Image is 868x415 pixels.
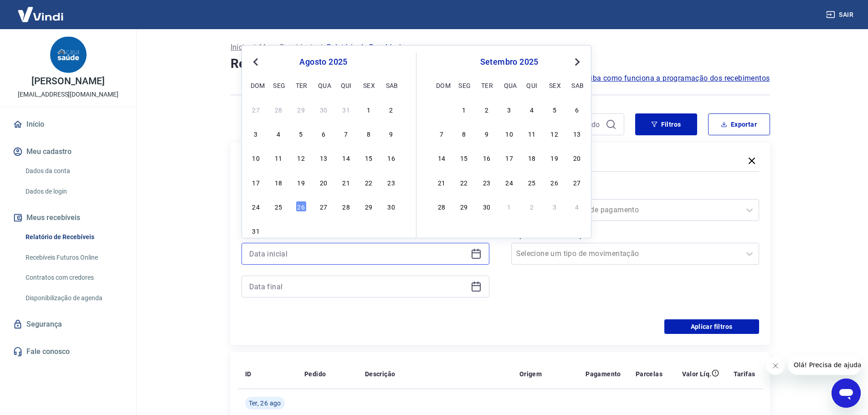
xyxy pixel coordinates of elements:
[273,104,284,115] div: Choose segunda-feira, 28 de julho de 2025
[341,128,352,139] div: Choose quinta-feira, 7 de agosto de 2025
[504,201,515,212] div: Choose quarta-feira, 1 de outubro de 2025
[231,42,249,53] a: Início
[513,230,757,241] label: Tipo de Movimentação
[363,128,374,139] div: Choose sexta-feira, 8 de agosto de 2025
[363,225,374,236] div: Choose sexta-feira, 5 de setembro de 2025
[318,225,329,236] div: Choose quarta-feira, 3 de setembro de 2025
[251,104,262,115] div: Choose domingo, 27 de julho de 2025
[549,128,560,139] div: Choose sexta-feira, 12 de setembro de 2025
[251,225,262,236] div: Choose domingo, 31 de agosto de 2025
[11,142,125,162] button: Meu cadastro
[50,36,87,73] img: 76bee8aa-0cdf-4994-adef-68cb94c950f4.jpeg
[249,280,467,293] input: Data final
[318,152,329,163] div: Choose quarta-feira, 13 de agosto de 2025
[18,90,118,99] p: [EMAIL_ADDRESS][DOMAIN_NAME]
[341,152,352,163] div: Choose quinta-feira, 14 de agosto de 2025
[549,152,560,163] div: Choose sexta-feira, 19 de setembro de 2025
[296,225,307,236] div: Choose terça-feira, 2 de setembro de 2025
[571,128,582,139] div: Choose sábado, 13 de setembro de 2025
[386,225,397,236] div: Choose sábado, 6 de setembro de 2025
[708,113,770,135] button: Exportar
[231,55,770,73] h4: Relatório de Recebíveis
[526,128,537,139] div: Choose quinta-feira, 11 de setembro de 2025
[296,104,307,115] div: Choose terça-feira, 29 de julho de 2025
[435,102,584,213] div: month 2025-09
[304,369,326,379] p: Pedido
[319,42,323,53] p: /
[386,201,397,212] div: Choose sábado, 30 de agosto de 2025
[296,152,307,163] div: Choose terça-feira, 12 de agosto de 2025
[249,56,398,67] div: agosto 2025
[586,369,621,379] p: Pagamento
[31,77,104,86] p: [PERSON_NAME]
[251,128,262,139] div: Choose domingo, 3 de agosto de 2025
[365,369,395,379] p: Descrição
[22,228,125,246] a: Relatório de Recebíveis
[22,162,125,180] a: Dados da conta
[386,177,397,188] div: Choose sábado, 23 de agosto de 2025
[318,80,329,91] div: qua
[571,104,582,115] div: Choose sábado, 6 de setembro de 2025
[734,369,755,379] p: Tarifas
[363,152,374,163] div: Choose sexta-feira, 15 de agosto de 2025
[682,369,712,379] p: Valor Líq.
[519,369,542,379] p: Origem
[341,225,352,236] div: Choose quinta-feira, 4 de setembro de 2025
[341,201,352,212] div: Choose quinta-feira, 28 de agosto de 2025
[11,0,70,28] img: Vindi
[504,152,515,163] div: Choose quarta-feira, 17 de setembro de 2025
[458,128,469,139] div: Choose segunda-feira, 8 de setembro de 2025
[481,104,492,115] div: Choose terça-feira, 2 de setembro de 2025
[386,104,397,115] div: Choose sábado, 2 de agosto de 2025
[22,289,125,307] a: Disponibilização de agenda
[526,80,537,91] div: qui
[341,80,352,91] div: qui
[481,80,492,91] div: ter
[549,201,560,212] div: Choose sexta-feira, 3 de outubro de 2025
[436,152,447,163] div: Choose domingo, 14 de setembro de 2025
[571,80,582,91] div: sab
[273,152,284,163] div: Choose segunda-feira, 11 de agosto de 2025
[22,182,125,201] a: Dados de login
[11,114,125,134] a: Início
[251,201,262,212] div: Choose domingo, 24 de agosto de 2025
[363,201,374,212] div: Choose sexta-feira, 29 de agosto de 2025
[436,104,447,115] div: Choose domingo, 31 de agosto de 2025
[245,369,252,379] p: ID
[435,56,584,67] div: setembro 2025
[436,177,447,188] div: Choose domingo, 21 de setembro de 2025
[296,177,307,188] div: Choose terça-feira, 19 de agosto de 2025
[504,104,515,115] div: Choose quarta-feira, 3 de setembro de 2025
[832,379,861,408] iframe: Botão para abrir a janela de mensagens
[504,128,515,139] div: Choose quarta-feira, 10 de setembro de 2025
[318,201,329,212] div: Choose quarta-feira, 27 de agosto de 2025
[341,177,352,188] div: Choose quinta-feira, 21 de agosto de 2025
[481,152,492,163] div: Choose terça-feira, 16 de setembro de 2025
[296,128,307,139] div: Choose terça-feira, 5 de agosto de 2025
[571,177,582,188] div: Choose sábado, 27 de setembro de 2025
[363,80,374,91] div: sex
[341,104,352,115] div: Choose quinta-feira, 31 de julho de 2025
[458,152,469,163] div: Choose segunda-feira, 15 de setembro de 2025
[436,80,447,91] div: dom
[766,357,785,375] iframe: Fechar mensagem
[249,399,281,408] span: Ter, 26 ago
[788,355,861,375] iframe: Mensagem da empresa
[273,128,284,139] div: Choose segunda-feira, 4 de agosto de 2025
[5,6,77,14] span: Olá! Precisa de ajuda?
[22,268,125,287] a: Contratos com credores
[386,128,397,139] div: Choose sábado, 9 de agosto de 2025
[11,208,125,228] button: Meus recebíveis
[318,128,329,139] div: Choose quarta-feira, 6 de agosto de 2025
[11,314,125,334] a: Segurança
[481,177,492,188] div: Choose terça-feira, 23 de setembro de 2025
[549,80,560,91] div: sex
[318,104,329,115] div: Choose quarta-feira, 30 de julho de 2025
[259,42,316,53] a: Meus Recebíveis
[572,56,583,67] button: Next Month
[526,201,537,212] div: Choose quinta-feira, 2 de outubro de 2025
[363,104,374,115] div: Choose sexta-feira, 1 de agosto de 2025
[251,152,262,163] div: Choose domingo, 10 de agosto de 2025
